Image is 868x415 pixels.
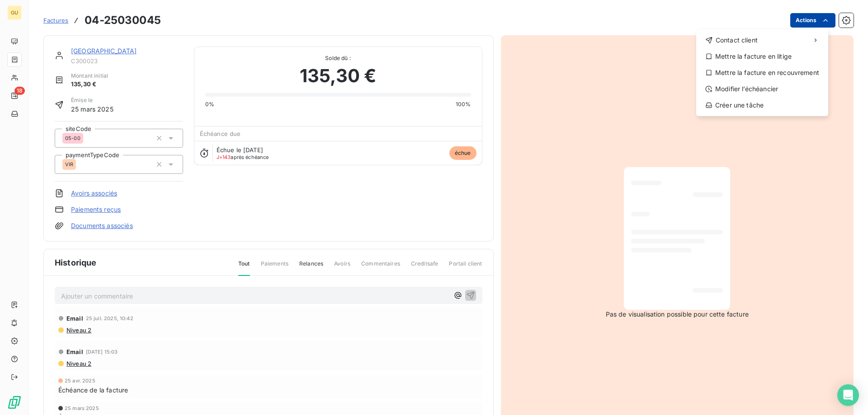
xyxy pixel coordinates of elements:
span: Contact client [716,36,758,45]
div: Actions [696,29,828,116]
div: Mettre la facture en litige [700,49,825,64]
div: Modifier l’échéancier [700,82,825,96]
div: Mettre la facture en recouvrement [700,65,825,80]
div: Créer une tâche [700,98,825,112]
